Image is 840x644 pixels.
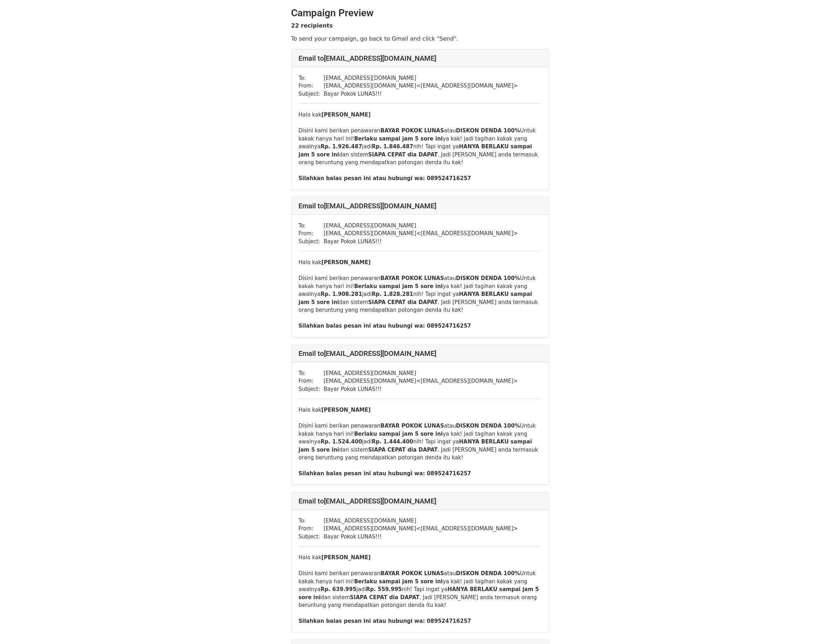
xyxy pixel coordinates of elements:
td: From: [298,229,324,238]
td: [EMAIL_ADDRESS][DOMAIN_NAME] [324,369,518,377]
td: [EMAIL_ADDRESS][DOMAIN_NAME] < [EMAIL_ADDRESS][DOMAIN_NAME] > [324,82,518,90]
td: Subject: [298,90,324,98]
td: Subject: [298,238,324,246]
h4: Email to [EMAIL_ADDRESS][DOMAIN_NAME] [298,202,542,210]
td: [EMAIL_ADDRESS][DOMAIN_NAME] < [EMAIL_ADDRESS][DOMAIN_NAME] > [324,377,518,385]
b: Silahkan balas pesan ini atau hubungi wa: 089524716257 [298,175,471,181]
b: DISKON DENDA 100% [456,570,520,577]
div: Halo kak Disini kami berikan penawaran atau Untuk kakak hanya hari ini! ya kak! jadi tagihan kaka... [298,111,542,183]
b: Silahkan balas pesan ini atau hubungi wa: 089524716257 [298,470,471,477]
b: Berlaku sampai jam 5 sore ini [354,431,443,437]
h2: Campaign Preview [291,7,549,19]
td: Bayar Pokok LUNAS!!! [324,90,518,98]
td: From: [298,525,324,533]
b: Rp. 1.926.487 [320,143,362,150]
td: [EMAIL_ADDRESS][DOMAIN_NAME] < [EMAIL_ADDRESS][DOMAIN_NAME] > [324,229,518,238]
b: Rp. 1.828.281 [372,291,413,297]
td: [EMAIL_ADDRESS][DOMAIN_NAME] [324,517,518,525]
b: SIAPA CEPAT dia DAPAT [350,594,420,601]
div: Halo kak Disini kami berikan penawaran atau Untuk kakak hanya hari ini! ya kak! jadi tagihan kaka... [298,406,542,478]
td: To: [298,517,324,525]
b: SIAPA CEPAT dia DAPAT [368,447,438,453]
b: DISKON DENDA 100% [456,423,520,429]
b: [PERSON_NAME] [321,554,371,561]
td: Subject: [298,385,324,393]
td: [EMAIL_ADDRESS][DOMAIN_NAME] < [EMAIL_ADDRESS][DOMAIN_NAME] > [324,525,518,533]
b: Berlaku sampai jam 5 sore ini [354,283,443,290]
b: Rp. 1.524.400 [320,439,362,445]
div: Halo kak Disini kami berikan penawaran atau Untuk kakak hanya hari ini! ya kak! jadi tagihan kaka... [298,258,542,330]
b: Silahkan balas pesan ini atau hubungi wa: 089524716257 [298,618,471,624]
b: Silahkan balas pesan ini atau hubungi wa: 089524716257 [298,323,471,329]
b: BAYAR POKOK LUNAS [380,275,444,281]
td: To: [298,74,324,82]
p: To send your campaign, go back to Gmail and click "Send". [291,35,549,42]
b: Rp. 1.444.400 [372,439,413,445]
h4: Email to [EMAIL_ADDRESS][DOMAIN_NAME] [298,349,542,358]
td: To: [298,369,324,377]
b: SIAPA CEPAT dia DAPAT [368,299,438,305]
b: [PERSON_NAME] [321,259,371,266]
b: [PERSON_NAME] [321,407,371,413]
td: Bayar Pokok LUNAS!!! [324,385,518,393]
strong: 22 recipients [291,22,333,29]
b: BAYAR POKOK LUNAS [380,423,444,429]
b: HANYA BERLAKU sampai jam 5 sore ini [298,291,532,305]
b: DISKON DENDA 100% [456,127,520,134]
b: DISKON DENDA 100% [456,275,520,281]
b: Rp. 1.846.487 [372,143,413,150]
td: [EMAIL_ADDRESS][DOMAIN_NAME] [324,74,518,82]
b: Rp. 1.908.281 [320,291,362,297]
h4: Email to [EMAIL_ADDRESS][DOMAIN_NAME] [298,497,542,505]
td: From: [298,377,324,385]
td: Bayar Pokok LUNAS!!! [324,533,518,541]
td: [EMAIL_ADDRESS][DOMAIN_NAME] [324,222,518,230]
h4: Email to [EMAIL_ADDRESS][DOMAIN_NAME] [298,54,542,62]
td: Bayar Pokok LUNAS!!! [324,238,518,246]
td: To: [298,222,324,230]
b: HANYA BERLAKU sampai jam 5 sore ini [298,439,532,453]
b: Rp. 559.995 [366,586,402,592]
b: [PERSON_NAME] [321,112,371,118]
b: BAYAR POKOK LUNAS [380,570,444,577]
b: Rp. 639.995 [320,586,356,592]
b: HANYA BERLAKU sampai jam 5 sore ini [298,143,532,158]
td: Subject: [298,533,324,541]
b: BAYAR POKOK LUNAS [380,127,444,134]
td: From: [298,82,324,90]
b: Berlaku sampai jam 5 sore ini [354,136,443,142]
b: HANYA BERLAKU sampai jam 5 sore ini [298,586,539,601]
b: Berlaku sampai jam 5 sore ini [354,578,443,585]
b: SIAPA CEPAT dia DAPAT [368,151,438,158]
div: Halo kak Disini kami berikan penawaran atau Untuk kakak hanya hari ini! ya kak! jadi tagihan kaka... [298,554,542,625]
